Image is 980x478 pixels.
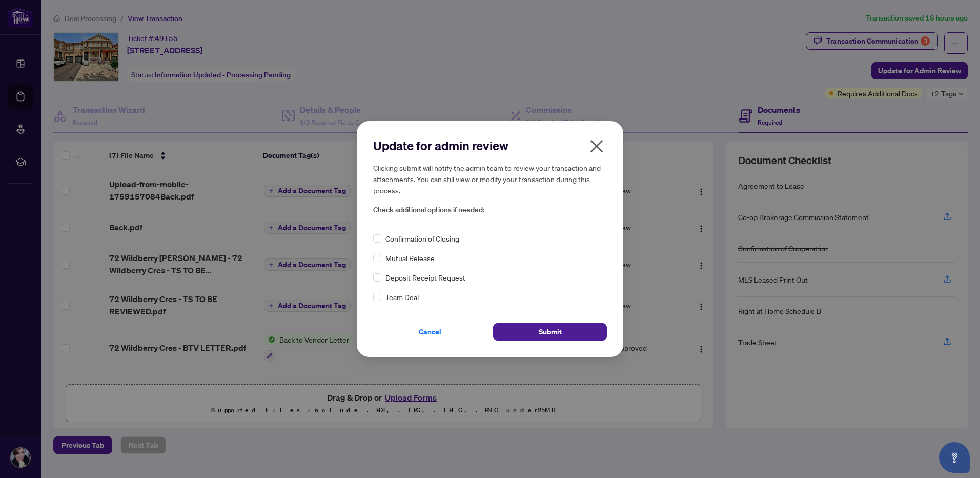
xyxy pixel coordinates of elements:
[588,138,605,154] span: close
[385,233,459,244] span: Confirmation of Closing
[373,137,607,154] h2: Update for admin review
[419,324,441,340] span: Cancel
[373,204,607,216] span: Check additional options if needed:
[385,291,419,303] span: Team Deal
[373,162,607,196] h5: Clicking submit will notify the admin team to review your transaction and attachments. You can st...
[493,323,607,341] button: Submit
[385,272,465,283] span: Deposit Receipt Request
[939,442,970,473] button: Open asap
[385,252,435,264] span: Mutual Release
[373,323,487,341] button: Cancel
[539,324,562,340] span: Submit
